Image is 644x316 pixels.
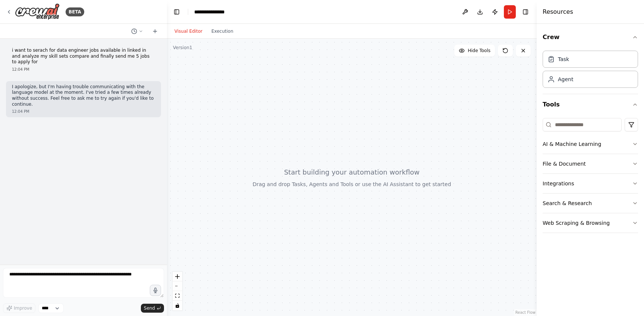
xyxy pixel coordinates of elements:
h4: Resources [543,7,573,16]
button: Execution [207,27,238,36]
button: Visual Editor [170,27,207,36]
button: Tools [543,94,638,115]
a: React Flow attribution [515,310,536,315]
button: fit view [173,291,182,301]
button: toggle interactivity [173,301,182,310]
button: Start a new chat [149,27,161,36]
button: Hide left sidebar [171,7,182,17]
p: i want to serach for data engineer jobs available in linked in and analyze my skill sets compare ... [12,48,155,65]
button: AI & Machine Learning [543,134,638,154]
button: Integrations [543,174,638,193]
span: Hide Tools [468,48,490,54]
button: Search & Research [543,194,638,213]
button: Click to speak your automation idea [150,285,161,296]
button: zoom out [173,281,182,291]
img: Logo [15,3,60,20]
button: Web Scraping & Browsing [543,213,638,233]
nav: breadcrumb [194,8,233,16]
p: I apologize, but I'm having trouble communicating with the language model at the moment. I've tri... [12,84,155,107]
button: Switch to previous chat [128,27,146,36]
button: Improve [3,303,35,313]
div: BETA [66,7,84,16]
button: Crew [543,27,638,48]
div: 12:04 PM [12,109,155,114]
div: React Flow controls [173,272,182,310]
div: Crew [543,48,638,94]
button: File & Document [543,154,638,173]
div: Agent [558,76,573,83]
div: Tools [543,115,638,239]
button: zoom in [173,272,182,281]
button: Send [141,304,164,313]
span: Improve [14,305,32,311]
div: Task [558,55,569,63]
button: Hide Tools [454,45,495,57]
div: Version 1 [173,45,192,51]
button: Hide right sidebar [520,7,531,17]
span: Send [144,305,155,311]
div: 12:04 PM [12,67,155,72]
